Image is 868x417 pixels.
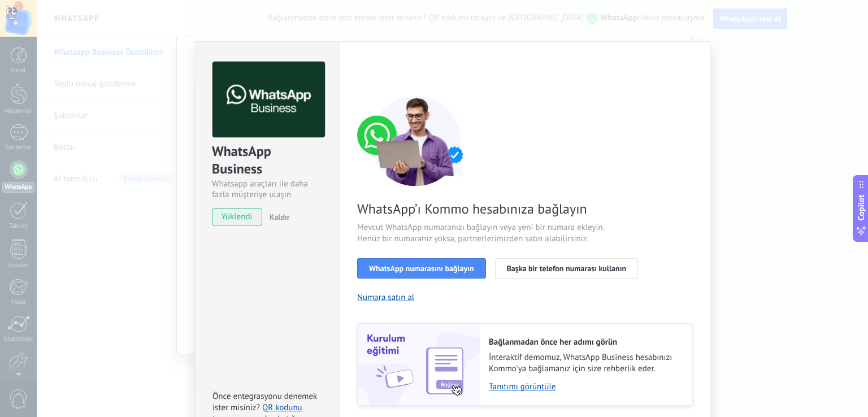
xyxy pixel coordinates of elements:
[212,391,317,413] span: Önce entegrasyonu denemek ister misiniz?
[856,195,867,221] span: Copilot
[369,264,474,272] span: WhatsApp numarasını bağlayın
[357,292,414,303] button: Numara satın al
[212,142,323,179] div: WhatsApp Business
[495,258,639,279] button: Başka bir telefon numarası kullanın
[212,208,262,225] span: yüklendi
[212,179,323,200] div: Whatsapp araçları ile daha fazla müşteriye ulaşın
[357,222,626,245] span: Mevcut WhatsApp numaranızı bağlayın veya yeni bir numara ekleyin. Henüz bir numaranız yoksa, part...
[212,62,325,138] img: logo_main.png
[270,212,290,222] span: Kaldır
[265,208,290,225] button: Kaldır
[357,95,476,186] img: connect number
[489,337,681,347] h2: Bağlanmadan önce her adımı görün
[489,381,681,392] a: Tanıtımı görüntüle
[489,352,681,375] span: İnteraktif demomuz, WhatsApp Business hesabınızı Kommo'ya bağlamanız için size rehberlik eder.
[357,200,626,218] span: WhatsApp’ı Kommo hesabınıza bağlayın
[507,264,627,272] span: Başka bir telefon numarası kullanın
[357,258,486,279] button: WhatsApp numarasını bağlayın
